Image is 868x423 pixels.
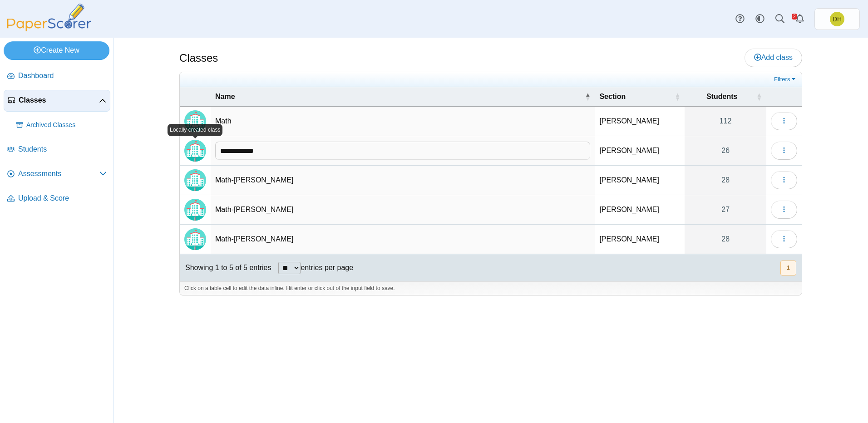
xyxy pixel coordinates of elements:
span: Students [689,92,755,102]
span: Assessments [18,169,99,179]
span: Dashboard [18,71,107,81]
a: 28 [685,166,766,195]
td: Math-[PERSON_NAME] [211,225,595,254]
img: Locally created class [184,199,206,221]
a: 112 [685,107,766,136]
span: Upload & Score [18,193,107,203]
span: Section : Activate to sort [675,92,680,101]
span: Students : Activate to sort [756,92,762,101]
span: Section [599,92,673,102]
label: entries per page [301,264,353,271]
a: Dennis Hale [814,8,860,30]
img: Locally created class [184,140,206,162]
span: Name [215,92,583,102]
div: Click on a table cell to edit the data inline. Hit enter or click out of the input field to save. [180,281,802,295]
a: Classes [4,90,110,112]
span: Students [18,144,107,154]
td: [PERSON_NAME] [595,166,685,195]
a: Students [4,139,110,161]
a: Filters [772,75,799,84]
td: [PERSON_NAME] [595,225,685,254]
h1: Classes [179,50,218,66]
img: Locally created class [184,110,206,132]
span: Name : Activate to invert sorting [585,92,590,101]
a: Archived Classes [13,114,110,136]
td: [PERSON_NAME] [595,195,685,225]
img: Locally created class [184,169,206,191]
nav: pagination [779,261,796,275]
button: 1 [780,261,796,275]
img: Locally created class [184,228,206,250]
td: Math [211,107,595,136]
a: Dashboard [4,65,110,87]
span: Dennis Hale [833,16,842,22]
span: Add class [754,54,793,61]
a: 27 [685,195,766,224]
a: Upload & Score [4,188,110,210]
a: Assessments [4,163,110,185]
a: Alerts [790,9,810,29]
a: Add class [745,49,802,67]
img: PaperScorer [4,4,94,31]
a: 28 [685,225,766,254]
a: Create New [4,41,109,59]
a: 26 [685,136,766,165]
td: [PERSON_NAME] [595,136,685,166]
span: Classes [19,95,99,105]
span: Archived Classes [26,121,107,130]
td: Math-[PERSON_NAME] [211,166,595,195]
div: Showing 1 to 5 of 5 entries [180,254,271,281]
a: PaperScorer [4,25,94,33]
td: [PERSON_NAME] [595,107,685,136]
div: Locally created class [168,124,222,136]
span: Dennis Hale [830,12,844,26]
td: Math-[PERSON_NAME] [211,195,595,225]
